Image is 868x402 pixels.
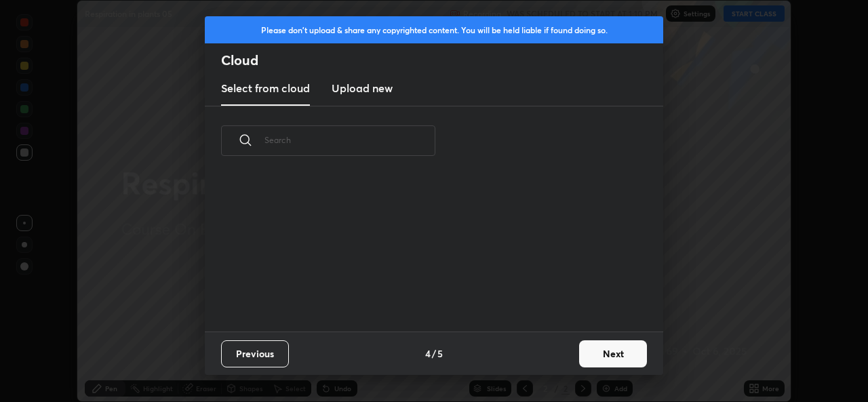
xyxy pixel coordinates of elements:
button: Previous [221,340,289,367]
div: Please don't upload & share any copyrighted content. You will be held liable if found doing so. [205,16,663,43]
h3: Select from cloud [221,80,310,96]
h2: Cloud [221,52,663,69]
button: Next [579,340,647,367]
h3: Upload new [332,80,393,96]
input: Search [264,111,435,169]
h4: 5 [437,346,443,361]
h4: / [432,346,436,361]
h4: 4 [425,346,431,361]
